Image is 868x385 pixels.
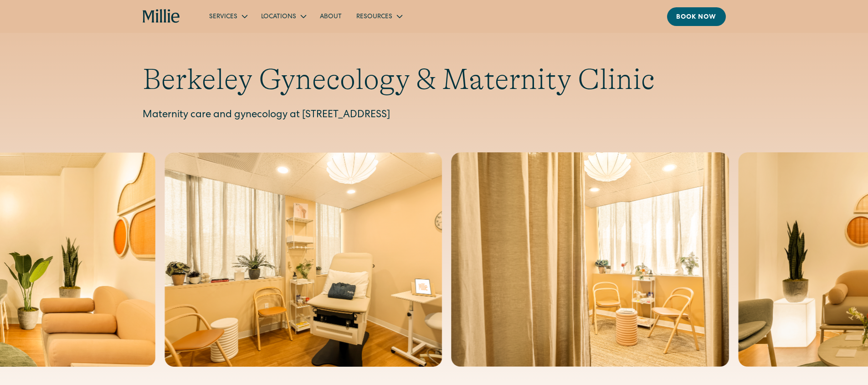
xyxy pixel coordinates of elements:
div: Locations [254,9,313,24]
div: Services [202,9,254,24]
div: Book now [676,13,717,22]
p: Maternity care and gynecology at [STREET_ADDRESS] [143,108,726,123]
div: Resources [356,12,392,22]
a: home [143,9,180,24]
a: Book now [667,7,726,26]
div: Locations [261,12,296,22]
a: About [313,9,349,24]
div: Services [209,12,237,22]
div: Resources [349,9,409,24]
h1: Berkeley Gynecology & Maternity Clinic [143,62,726,97]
